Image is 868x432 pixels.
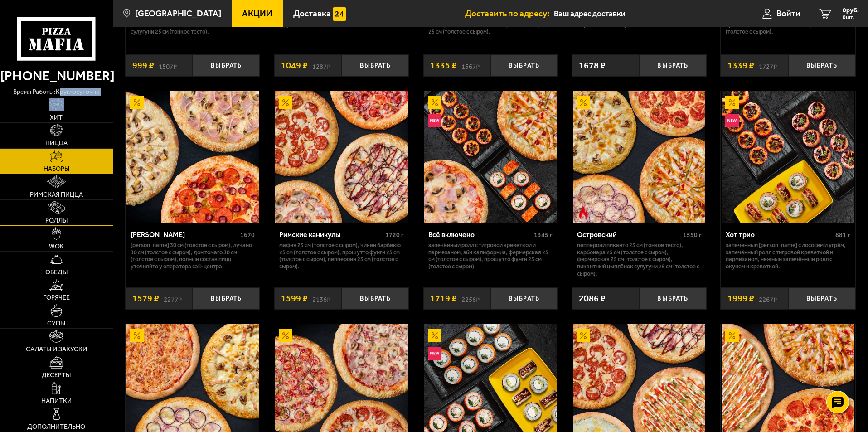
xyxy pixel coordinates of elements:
span: [GEOGRAPHIC_DATA] [135,9,221,18]
span: 881 г [835,231,850,239]
span: 1550 г [683,231,702,239]
button: Выбрать [490,287,558,310]
img: Акционный [577,96,590,109]
img: Островский [573,91,705,223]
span: 2086 ₽ [579,294,606,303]
s: 1287 ₽ [312,61,330,70]
img: Акционный [428,96,441,109]
a: АкционныйРимские каникулы [274,91,409,223]
img: Акционный [130,96,144,109]
span: 1719 ₽ [430,294,457,303]
span: 1678 ₽ [579,61,606,70]
img: Всё включено [424,91,557,223]
button: Выбрать [788,54,855,77]
span: 1720 г [385,231,404,239]
s: 1567 ₽ [461,61,480,70]
img: Акционный [130,329,144,342]
s: 2267 ₽ [759,294,777,303]
p: Запечённый ролл с тигровой креветкой и пармезаном, Эби Калифорния, Фермерская 25 см (толстое с сы... [428,242,553,271]
img: Акционный [725,329,739,342]
button: Выбрать [639,287,706,310]
s: 2277 ₽ [164,294,182,303]
input: Ваш адрес доставки [554,5,727,22]
span: Войти [776,9,800,18]
div: Всё включено [428,230,532,239]
button: Выбрать [639,54,706,77]
div: Хот трио [726,230,833,239]
span: Пицца [45,140,68,146]
s: 2136 ₽ [312,294,330,303]
a: АкционныйНовинкаВсё включено [423,91,558,223]
span: 0 шт. [843,15,859,20]
a: АкционныйХет Трик [126,91,260,223]
img: Новинка [428,347,441,360]
span: Салаты и закуски [26,346,87,353]
img: Акционный [725,96,739,109]
span: Обеды [45,269,68,276]
img: Новинка [725,114,739,127]
s: 1727 ₽ [759,61,777,70]
span: WOK [49,243,64,250]
span: Акции [242,9,272,18]
img: Хот трио [722,91,854,223]
button: Выбрать [788,287,855,310]
p: [PERSON_NAME] 30 см (толстое с сыром), Лучано 30 см (толстое с сыром), Дон Томаго 30 см (толстое ... [131,242,255,271]
img: Акционный [279,96,292,109]
span: 1670 [240,231,255,239]
img: Римские каникулы [275,91,407,223]
span: Доставить по адресу: [465,9,554,18]
span: Десерты [42,372,71,379]
p: Пепперони Пиканто 25 см (тонкое тесто), Карбонара 25 см (толстое с сыром), Фермерская 25 см (толс... [577,242,702,278]
span: 1345 г [534,231,553,239]
span: 0 руб. [843,7,859,14]
img: Хет Трик [126,91,259,223]
div: Островский [577,230,681,239]
img: Акционный [577,329,590,342]
s: 1507 ₽ [159,61,177,70]
button: Выбрать [193,287,260,310]
img: Острое блюдо [577,206,590,219]
span: Роллы [45,218,68,224]
span: Горячее [43,295,70,301]
button: Выбрать [193,54,260,77]
img: Акционный [428,329,441,342]
span: 1049 ₽ [281,61,308,70]
p: Запеченный [PERSON_NAME] с лососем и угрём, Запечённый ролл с тигровой креветкой и пармезаном, Не... [726,242,850,271]
button: Выбрать [342,287,409,310]
span: 1599 ₽ [281,294,308,303]
span: Дополнительно [27,424,85,430]
span: Напитки [41,398,72,404]
div: Римские каникулы [279,230,383,239]
span: 1335 ₽ [430,61,457,70]
span: 999 ₽ [132,61,154,70]
s: 2256 ₽ [461,294,480,303]
img: Акционный [279,329,292,342]
div: [PERSON_NAME] [131,230,238,239]
span: 1999 ₽ [727,294,754,303]
button: Выбрать [490,54,558,77]
img: 15daf4d41897b9f0e9f617042186c801.svg [333,7,346,21]
span: 1339 ₽ [727,61,754,70]
img: Новинка [428,114,441,127]
span: Доставка [293,9,331,18]
span: Римская пицца [30,192,83,198]
span: 1579 ₽ [132,294,159,303]
a: АкционныйНовинкаХот трио [721,91,855,223]
p: Мафия 25 см (толстое с сыром), Чикен Барбекю 25 см (толстое с сыром), Прошутто Фунги 25 см (толст... [279,242,404,271]
span: Наборы [44,166,69,172]
span: Хит [50,115,63,121]
button: Выбрать [342,54,409,77]
a: АкционныйОстрое блюдоОстровский [572,91,707,223]
span: Супы [47,320,65,327]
